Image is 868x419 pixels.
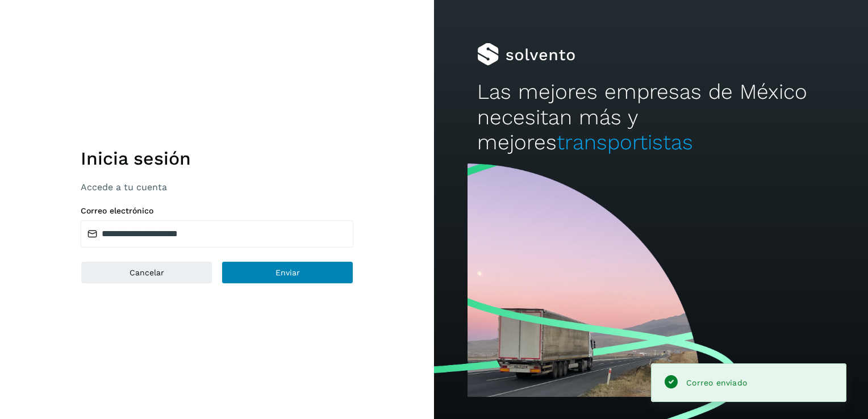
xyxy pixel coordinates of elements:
[477,79,824,155] h2: Las mejores empresas de México necesitan más y mejores
[557,130,693,154] span: transportistas
[81,148,353,169] h1: Inicia sesión
[81,206,353,216] label: Correo electrónico
[686,378,747,387] span: Correo enviado
[276,269,300,276] span: Enviar
[222,261,353,284] button: Enviar
[81,182,353,192] p: Accede a tu cuenta
[81,261,212,284] button: Cancelar
[130,269,164,276] span: Cancelar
